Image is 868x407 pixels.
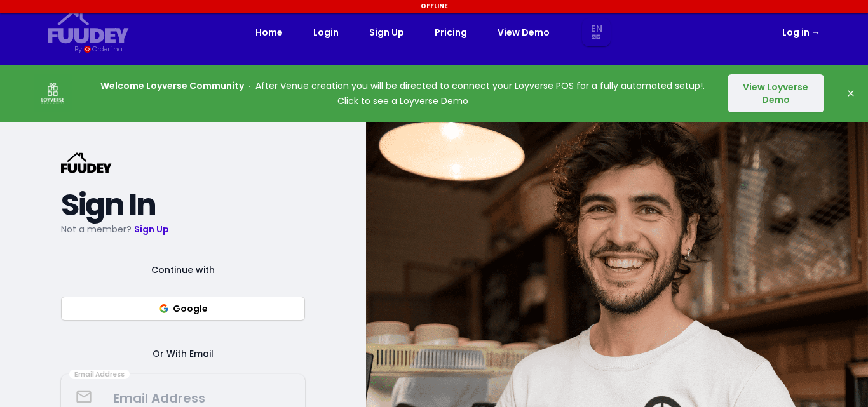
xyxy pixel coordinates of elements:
a: Log in [782,25,820,40]
div: By [74,44,81,55]
button: Google [61,297,305,321]
span: Continue with [136,262,230,277]
div: Offline [2,2,866,11]
a: Home [255,25,283,40]
p: Not a member? [61,222,305,237]
div: Orderlina [92,44,122,55]
div: Email Address [69,370,130,380]
a: View Demo [498,25,550,40]
svg: {/* Added fill="currentColor" here */} {/* This rectangle defines the background. Its explicit fi... [61,152,112,173]
p: After Venue creation you will be directed to connect your Loyverse POS for a fully automated setu... [97,78,709,109]
a: Pricing [435,25,467,40]
span: → [811,26,820,39]
strong: Welcome Loyverse Community [100,79,244,92]
a: Login [313,25,339,40]
span: Or With Email [137,346,229,361]
button: View Loyverse Demo [728,74,824,112]
a: Sign Up [134,223,169,236]
a: Sign Up [369,25,404,40]
svg: {/* Added fill="currentColor" here */} {/* This rectangle defines the background. Its explicit fi... [48,10,129,44]
h2: Sign In [61,194,305,217]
